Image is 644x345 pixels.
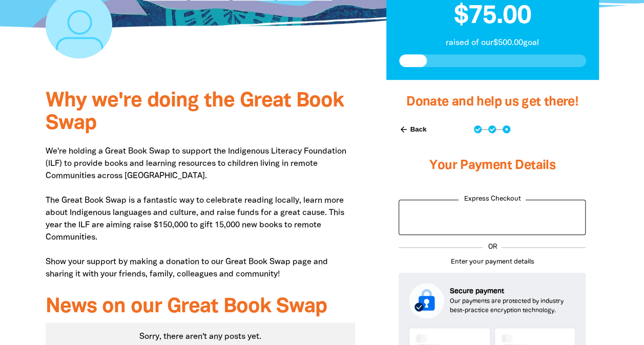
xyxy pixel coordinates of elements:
p: Our payments are protected by industry best-practice encryption technology. [449,297,575,315]
h3: Your Payment Details [399,145,586,186]
p: We're holding a Great Book Swap to support the Indigenous Literacy Foundation (ILF) to provide bo... [46,145,356,281]
button: Back [394,121,430,138]
button: Navigate to step 3 of 3 to enter your payment details [503,125,510,133]
p: OR [483,243,502,253]
legend: Express Checkout [459,195,526,205]
p: Secure payment [449,286,575,297]
p: raised of our $500.00 goal [399,37,586,49]
iframe: Secure payment input frame [407,327,577,328]
span: $75.00 [454,5,531,28]
i: arrow_back [399,125,408,134]
button: Navigate to step 1 of 3 to enter your donation amount [474,125,482,133]
button: Navigate to step 2 of 3 to enter your details [488,125,496,133]
iframe: PayPal-paypal [404,205,580,228]
p: Enter your payment details [399,257,586,268]
span: Donate and help us get there! [406,96,578,108]
h3: News on our Great Book Swap [46,296,356,318]
span: Why we're doing the Great Book Swap [46,92,344,133]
